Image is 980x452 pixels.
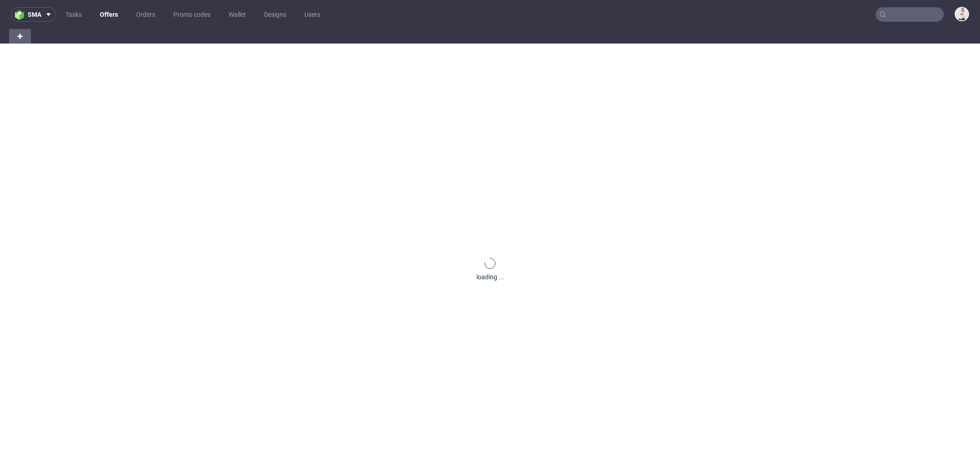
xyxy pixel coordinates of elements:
[94,7,123,22] a: Offers
[223,7,251,22] a: Wallet
[299,7,326,22] a: Users
[168,7,216,22] a: Promo codes
[131,7,161,22] a: Orders
[15,10,28,20] img: logo
[11,7,56,22] button: sma
[28,11,41,18] span: sma
[259,7,292,22] a: Designs
[955,8,968,20] img: Mari Fok
[476,272,504,282] div: loading ...
[60,7,87,22] a: Tasks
